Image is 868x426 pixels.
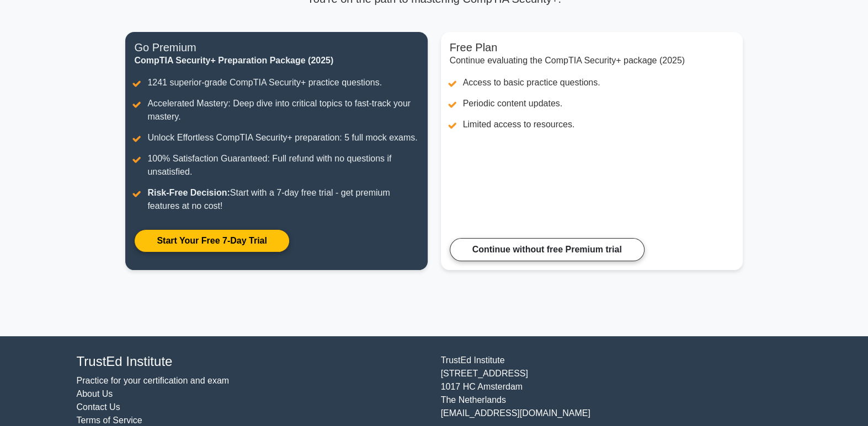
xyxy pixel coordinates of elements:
h4: TrustEd Institute [77,354,428,370]
a: About Us [77,389,113,398]
a: Continue without free Premium trial [450,238,645,261]
a: Start Your Free 7-Day Trial [134,229,289,252]
a: Practice for your certification and exam [77,376,230,385]
a: Terms of Service [77,416,142,425]
a: Contact Us [77,402,120,412]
